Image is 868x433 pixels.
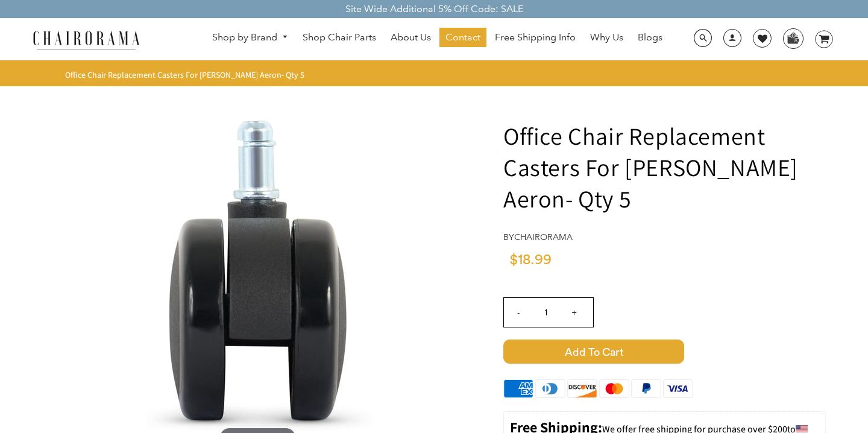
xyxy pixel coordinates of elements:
span: Why Us [590,31,623,44]
a: Contact [439,28,486,47]
input: - [504,298,533,327]
a: Blogs [632,28,668,47]
span: Free Shipping Info [495,31,576,44]
a: chairorama [514,232,573,242]
a: Free Shipping Info [489,28,582,47]
a: Shop Chair Parts [297,28,382,47]
img: chairorama [26,29,146,50]
span: About Us [391,31,431,44]
a: Shop by Brand [206,28,294,47]
nav: DesktopNavigation [198,28,677,50]
h1: Office Chair Replacement Casters For [PERSON_NAME] Aeron- Qty 5 [503,120,826,214]
span: Office Chair Replacement Casters For [PERSON_NAME] Aeron- Qty 5 [65,69,304,80]
a: Why Us [584,28,629,47]
span: $18.99 [509,253,552,267]
button: Add to Cart [503,340,826,364]
nav: breadcrumbs [65,69,309,80]
input: + [559,298,588,327]
span: Shop Chair Parts [303,31,376,44]
span: Contact [445,31,480,44]
span: Add to Cart [503,340,684,364]
h4: by [503,232,826,242]
span: Blogs [638,31,662,44]
a: Office Chair Replacement Casters For Herman Miller Aeron- Qty 5 - chairoramaHover to zoom [77,264,439,276]
img: WhatsApp_Image_2024-07-12_at_16.23.01.webp [784,29,802,47]
a: About Us [385,28,437,47]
